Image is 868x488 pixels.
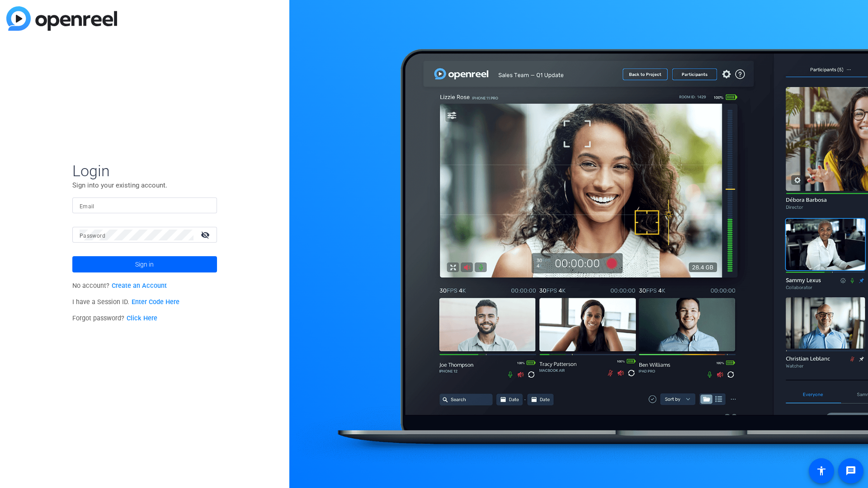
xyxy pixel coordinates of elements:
a: Enter Code Here [132,298,179,306]
input: Enter Email Address [80,200,210,211]
button: Sign in [72,256,217,272]
mat-label: Password [80,233,105,239]
a: Click Here [127,314,157,322]
mat-icon: visibility_off [195,228,217,241]
span: No account? [72,282,167,290]
span: I have a Session ID. [72,298,179,306]
mat-label: Email [80,203,94,210]
p: Sign into your existing account. [72,180,217,190]
mat-icon: accessibility [816,465,827,476]
span: Sign in [135,253,154,276]
span: Login [72,161,217,180]
mat-icon: message [845,465,856,476]
span: Forgot password? [72,314,157,322]
img: blue-gradient.svg [6,6,117,31]
a: Create an Account [112,282,167,290]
